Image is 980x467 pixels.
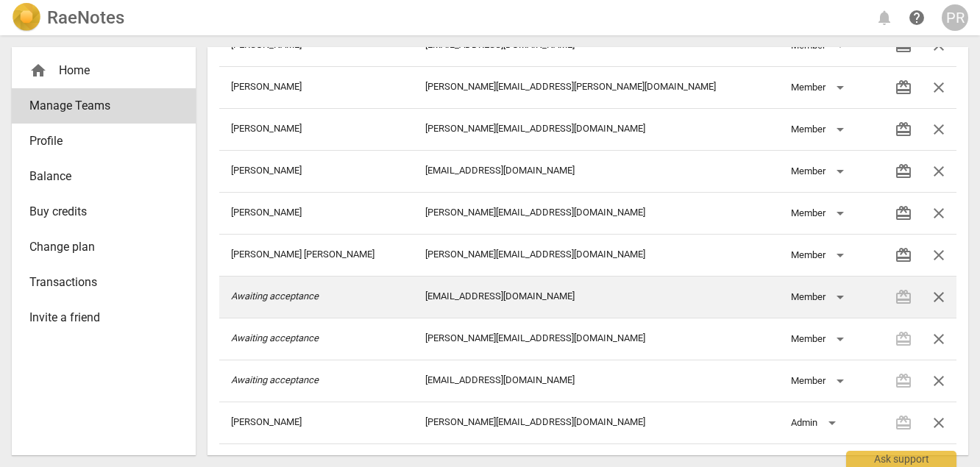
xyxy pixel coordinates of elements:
[413,318,779,360] td: [PERSON_NAME][EMAIL_ADDRESS][DOMAIN_NAME]
[413,66,779,108] td: [PERSON_NAME][EMAIL_ADDRESS][PERSON_NAME][DOMAIN_NAME]
[413,276,779,318] td: [EMAIL_ADDRESS][DOMAIN_NAME]
[930,288,948,306] span: close
[29,238,166,256] span: Change plan
[219,234,413,276] td: [PERSON_NAME] [PERSON_NAME]
[930,414,948,432] span: close
[219,402,413,443] td: [PERSON_NAME]
[12,53,196,88] div: Home
[47,7,124,28] h2: RaeNotes
[791,285,849,309] div: Member
[12,229,196,265] a: Change plan
[895,204,912,222] span: redeem
[413,402,779,443] td: [PERSON_NAME][EMAIL_ADDRESS][DOMAIN_NAME]
[895,246,912,264] span: redeem
[930,79,948,96] span: close
[930,330,948,348] span: close
[12,3,41,32] img: Logo
[895,163,912,180] span: redeem
[413,192,779,234] td: [PERSON_NAME][EMAIL_ADDRESS][DOMAIN_NAME]
[791,118,849,141] div: Member
[29,309,166,327] span: Invite a friend
[895,121,912,138] span: redeem
[791,243,849,267] div: Member
[846,451,956,467] div: Ask support
[413,108,779,150] td: [PERSON_NAME][EMAIL_ADDRESS][DOMAIN_NAME]
[886,112,921,147] button: Transfer credits
[930,204,948,222] span: close
[219,66,413,108] td: [PERSON_NAME]
[29,168,166,185] span: Balance
[791,369,849,393] div: Member
[908,9,926,26] span: help
[12,3,124,32] a: LogoRaeNotes
[791,411,841,435] div: Admin
[930,372,948,390] span: close
[886,70,921,105] button: Transfer credits
[12,159,196,194] a: Balance
[930,121,948,138] span: close
[29,203,166,221] span: Buy credits
[231,374,319,385] i: Awaiting acceptance
[231,290,319,302] i: Awaiting acceptance
[791,202,849,225] div: Member
[219,150,413,192] td: [PERSON_NAME]
[12,265,196,300] a: Transactions
[29,97,166,115] span: Manage Teams
[791,327,849,351] div: Member
[886,154,921,189] button: Transfer credits
[29,132,166,150] span: Profile
[413,360,779,402] td: [EMAIL_ADDRESS][DOMAIN_NAME]
[231,332,319,343] i: Awaiting acceptance
[930,163,948,180] span: close
[219,192,413,234] td: [PERSON_NAME]
[413,234,779,276] td: [PERSON_NAME][EMAIL_ADDRESS][DOMAIN_NAME]
[12,300,196,335] a: Invite a friend
[791,160,849,183] div: Member
[12,194,196,229] a: Buy credits
[12,88,196,124] a: Manage Teams
[29,62,47,79] span: home
[12,124,196,159] a: Profile
[413,150,779,192] td: [EMAIL_ADDRESS][DOMAIN_NAME]
[930,246,948,264] span: close
[791,76,849,99] div: Member
[29,62,166,79] div: Home
[895,79,912,96] span: redeem
[886,238,921,273] button: Transfer credits
[886,196,921,231] button: Transfer credits
[29,274,166,291] span: Transactions
[903,4,930,31] a: Help
[219,108,413,150] td: [PERSON_NAME]
[942,4,968,31] button: PR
